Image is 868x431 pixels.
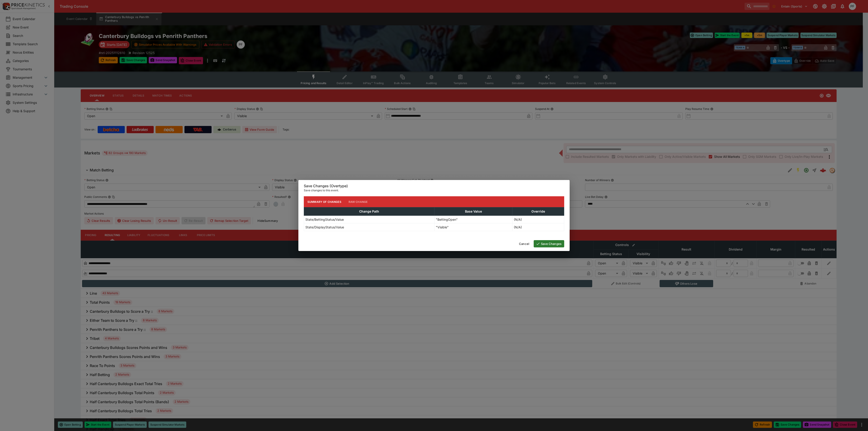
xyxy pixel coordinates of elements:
button: Save Changes [534,240,564,247]
p: Save changes to this event. [304,188,564,193]
td: "BettingOpen" [434,216,512,223]
button: Summary of Changes [304,196,345,207]
button: Cancel [516,240,532,247]
p: State/BettingStatus/Value [305,217,344,222]
td: "Visible" [434,223,512,231]
th: Change Path [304,207,434,216]
th: Base Value [434,207,512,216]
h6: Save Changes (Overtype) [304,184,564,188]
td: (N/A) [512,216,564,223]
td: (N/A) [512,223,564,231]
p: State/DisplayStatus/Value [305,225,344,230]
button: Raw Change [345,196,371,207]
th: Override [512,207,564,216]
